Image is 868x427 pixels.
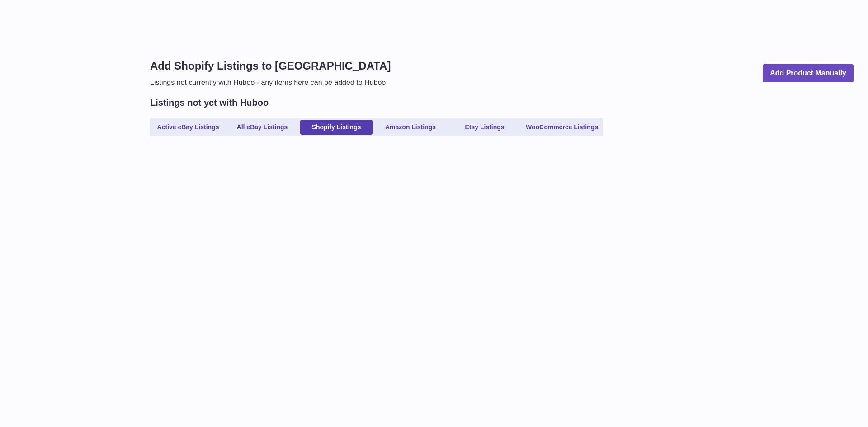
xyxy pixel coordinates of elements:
a: Shopify Listings [300,120,373,135]
a: Add Product Manually [763,64,854,83]
h1: Add Shopify Listings to [GEOGRAPHIC_DATA] [150,59,391,73]
a: Etsy Listings [448,120,521,135]
a: Amazon Listings [374,120,447,135]
a: All eBay Listings [226,120,298,135]
a: WooCommerce Listings [523,120,601,135]
h2: Listings not yet with Huboo [150,97,269,109]
a: Active eBay Listings [152,120,224,135]
p: Listings not currently with Huboo - any items here can be added to Huboo [150,78,391,88]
